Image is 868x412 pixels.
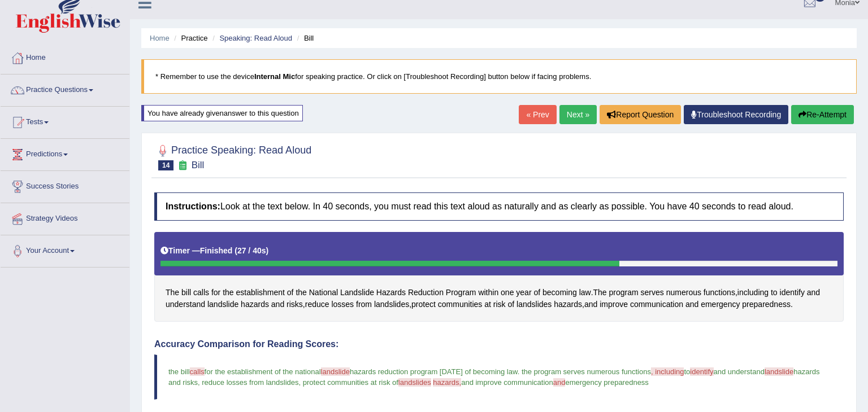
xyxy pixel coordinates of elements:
span: Click to see word definition [593,287,607,299]
a: Speaking: Read Aloud [219,34,292,42]
span: Click to see word definition [408,287,444,299]
span: hazards, [433,378,461,387]
span: Click to see word definition [193,287,209,299]
span: Click to see word definition [166,287,179,299]
span: , [198,378,200,387]
a: Your Account [1,235,129,264]
span: Click to see word definition [438,299,483,310]
a: Strategy Videos [1,203,129,231]
span: identify [690,367,713,376]
span: landslide [321,367,350,376]
span: Click to see word definition [685,299,698,310]
span: Click to see word definition [542,287,577,299]
li: Practice [171,33,207,43]
a: Next » [559,105,597,124]
blockquote: * Remember to use the device for speaking practice. Or click on [Troubleshoot Recording] button b... [141,59,857,94]
span: Click to see word definition [331,299,354,310]
small: Exam occurring question [176,160,188,171]
span: Click to see word definition [287,287,294,299]
span: Click to see word definition [356,299,372,310]
a: « Prev [519,105,556,124]
span: the bill [168,367,190,376]
span: Click to see word definition [411,299,436,310]
small: Bill [192,160,205,170]
span: Click to see word definition [554,299,582,310]
b: Instructions: [166,201,220,211]
span: Click to see word definition [236,287,285,299]
h4: Accuracy Comparison for Reading Scores: [154,339,844,349]
span: Click to see word definition [223,287,233,299]
span: Click to see word definition [287,299,303,310]
b: ( [235,246,237,255]
span: Click to see word definition [166,299,205,310]
span: Click to see word definition [579,287,591,299]
span: Click to see word definition [340,287,374,299]
span: reduce losses from landslides [202,378,298,387]
span: emergency preparedness [565,378,648,387]
span: Click to see word definition [666,287,701,299]
span: Click to see word definition [296,287,306,299]
button: Report Question [600,105,681,124]
span: Click to see word definition [181,287,191,299]
a: Practice Questions [1,74,129,103]
span: Click to see word definition [533,287,540,299]
span: Click to see word definition [630,299,683,310]
span: 14 [158,160,173,170]
span: Click to see word definition [478,287,498,299]
span: hazards reduction program [DATE] of becoming law [350,367,518,376]
span: Click to see word definition [737,287,769,299]
span: Click to see word definition [446,287,476,299]
span: Click to see word definition [309,287,338,299]
b: Internal Mic [254,72,295,81]
span: Click to see word definition [241,299,269,310]
span: Click to see word definition [701,299,740,310]
span: Click to see word definition [517,299,552,310]
span: landslides [398,378,431,387]
span: and improve communication [461,378,553,387]
span: Click to see word definition [704,287,735,299]
span: Click to see word definition [771,287,778,299]
span: Click to see word definition [305,299,329,310]
span: Click to see word definition [374,299,409,310]
b: ) [266,246,269,255]
h2: Practice Speaking: Read Aloud [154,142,311,170]
div: You have already given answer to this question [141,105,303,121]
span: Click to see word definition [609,287,639,299]
h5: Timer — [160,247,268,255]
a: Home [1,42,129,71]
span: protect communities at risk of [303,378,398,387]
span: landslide [765,367,793,376]
span: Click to see word definition [493,299,506,310]
a: Home [150,34,170,42]
span: Click to see word definition [600,299,628,310]
b: 27 / 40s [237,246,266,255]
b: Finished [200,246,233,255]
span: Click to see word definition [271,299,284,310]
span: Click to see word definition [207,299,238,310]
span: . [518,367,520,376]
span: Click to see word definition [508,299,515,310]
span: calls [190,367,205,376]
span: the program serves numerous functions [522,367,651,376]
span: Click to see word definition [501,287,514,299]
span: Click to see word definition [211,287,220,299]
a: Success Stories [1,171,129,199]
li: Bill [294,33,314,43]
a: Troubleshoot Recording [684,105,788,124]
span: Click to see word definition [584,299,597,310]
a: Tests [1,107,129,135]
span: Click to see word definition [641,287,664,299]
span: Click to see word definition [516,287,531,299]
span: , [299,378,301,387]
span: Click to see word definition [376,287,406,299]
span: to [684,367,690,376]
span: Click to see word definition [484,299,491,310]
span: , including [651,367,684,376]
div: . , , , , . [154,232,844,322]
a: Predictions [1,139,129,167]
span: and [553,378,566,387]
button: Re-Attempt [791,105,854,124]
span: Click to see word definition [780,287,805,299]
span: and understand [714,367,765,376]
h4: Look at the text below. In 40 seconds, you must read this text aloud as naturally and as clearly ... [154,192,844,221]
